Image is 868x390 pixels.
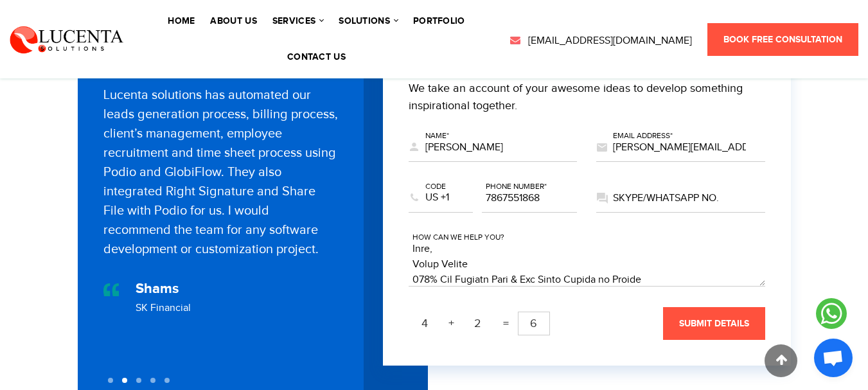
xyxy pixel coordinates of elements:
a: portfolio [413,17,465,26]
div: Chat abierto [814,339,853,377]
img: Lucenta Solutions [10,24,124,54]
button: submit details [663,307,765,340]
span: + [443,314,459,333]
a: services [272,17,323,26]
span: Book Free Consultation [723,34,842,45]
a: Home [168,17,195,26]
a: [EMAIL_ADDRESS][DOMAIN_NAME] [509,33,692,49]
div: Lucenta solutions has automated our leads generation process, billing process, client’s managemen... [103,85,338,259]
span: submit details [679,318,749,329]
a: About Us [210,17,256,26]
div: We take an account of your awesome ideas to develop something inspirational together. [409,80,765,114]
div: Shams [136,278,191,299]
span: = [497,314,515,333]
a: Book Free Consultation [707,23,858,56]
a: contact us [287,53,346,62]
a: solutions [339,17,398,26]
div: SK Financial [136,301,191,316]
